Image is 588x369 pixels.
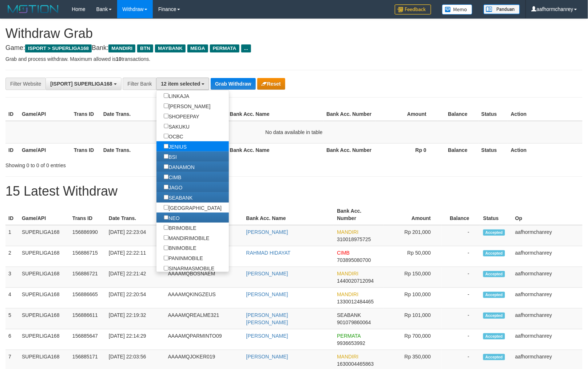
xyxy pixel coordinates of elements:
[164,195,168,200] input: SEABANK
[156,121,196,131] label: SAKUKU
[71,107,100,121] th: Trans ID
[164,235,168,240] input: MANDIRIMOBILE
[246,312,288,325] a: [PERSON_NAME] [PERSON_NAME]
[108,44,135,52] span: MANDIRI
[384,246,442,267] td: Rp 50,000
[512,204,583,225] th: Op
[164,205,168,210] input: [GEOGRAPHIC_DATA]
[442,225,480,246] td: -
[165,288,243,309] td: AAAAMQKINGZEUS
[442,267,480,288] td: -
[5,26,583,41] h1: Withdraw Grab
[164,154,168,159] input: BSI
[337,312,361,318] span: SEABANK
[155,44,186,52] span: MAYBANK
[100,143,164,157] th: Date Trans.
[442,4,473,15] img: Button%20Memo.svg
[19,267,69,288] td: SUPERLIGA168
[442,204,480,225] th: Balance
[19,143,71,157] th: Game/API
[50,81,112,87] span: [ISPORT] SUPERLIGA168
[106,225,165,246] td: [DATE] 22:23:04
[210,44,239,52] span: PERMATA
[257,78,285,90] button: Reset
[19,107,71,121] th: Game/API
[164,93,168,98] input: LINKAJA
[156,131,190,141] label: OCBC
[156,162,202,172] label: DANAMON
[116,56,122,62] strong: 10
[246,229,288,235] a: [PERSON_NAME]
[156,233,216,243] label: MANDIRIMOBILE
[337,229,358,235] span: MANDIRI
[478,143,508,157] th: Status
[164,256,168,260] input: PANINMOBILE
[323,143,376,157] th: Bank Acc. Number
[164,134,168,138] input: OCBC
[106,329,165,350] td: [DATE] 22:14:29
[512,309,583,329] td: aafhormchanrey
[164,174,168,179] input: CIMB
[483,354,505,360] span: Accepted
[5,143,19,157] th: ID
[19,225,69,246] td: SUPERLIGA168
[246,250,291,256] a: RAHMAD HIDAYAT
[337,299,374,305] span: Copy 1330012484465 to clipboard
[156,111,206,121] label: SHOPEEPAY
[156,182,190,192] label: JAGO
[5,107,19,121] th: ID
[246,333,288,339] a: [PERSON_NAME]
[442,309,480,329] td: -
[384,288,442,309] td: Rp 100,000
[337,271,358,276] span: MANDIRI
[5,78,45,90] div: Filter Website
[323,107,376,121] th: Bank Acc. Number
[246,271,288,276] a: [PERSON_NAME]
[106,288,165,309] td: [DATE] 22:20:54
[5,267,19,288] td: 3
[227,143,324,157] th: Bank Acc. Name
[211,78,255,90] button: Grab Withdraw
[45,78,121,90] button: [ISPORT] SUPERLIGA168
[5,121,583,144] td: No data available in table
[5,184,583,199] h1: 15 Latest Withdraw
[69,246,106,267] td: 156886715
[156,243,203,253] label: BNIMOBILE
[187,44,208,52] span: MEGA
[483,333,505,339] span: Accepted
[480,204,512,225] th: Status
[337,278,374,284] span: Copy 1440020712094 to clipboard
[395,4,431,15] img: Feedback.jpg
[512,267,583,288] td: aafhormchanrey
[246,354,288,360] a: [PERSON_NAME]
[334,204,384,225] th: Bank Acc. Number
[164,103,168,108] input: [PERSON_NAME]
[25,44,92,52] span: ISPORT > SUPERLIGA168
[19,246,69,267] td: SUPERLIGA168
[161,81,200,87] span: 12 item selected
[384,309,442,329] td: Rp 101,000
[69,309,106,329] td: 156886611
[243,204,334,225] th: Bank Acc. Name
[19,329,69,350] td: SUPERLIGA168
[19,288,69,309] td: SUPERLIGA168
[164,215,168,220] input: NEO
[483,229,505,236] span: Accepted
[337,361,374,367] span: Copy 1630004465863 to clipboard
[337,236,371,242] span: Copy 310018975725 to clipboard
[100,107,164,121] th: Date Trans.
[106,204,165,225] th: Date Trans.
[5,204,19,225] th: ID
[156,223,203,233] label: BRIMOBILE
[69,204,106,225] th: Trans ID
[5,159,239,169] div: Showing 0 to 0 of 0 entries
[164,144,168,149] input: JENIUS
[5,4,61,15] img: MOTION_logo.png
[156,91,196,101] label: LINKAJA
[512,288,583,309] td: aafhormchanrey
[483,271,505,277] span: Accepted
[137,44,153,52] span: BTN
[164,114,168,118] input: SHOPEEPAY
[5,329,19,350] td: 6
[5,246,19,267] td: 2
